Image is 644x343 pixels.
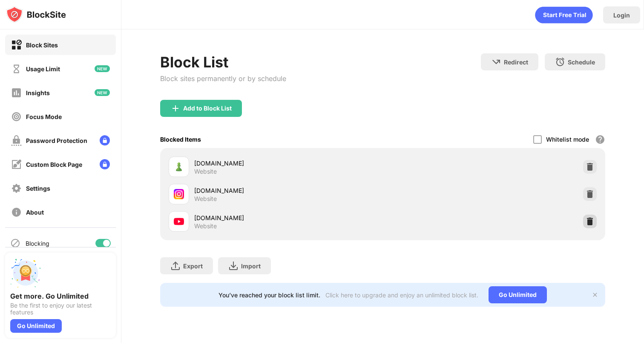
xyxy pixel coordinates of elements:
[194,168,217,175] div: Website
[26,185,50,192] div: Settings
[26,240,49,247] div: Blocking
[11,159,22,170] img: customize-block-page-off.svg
[11,40,22,50] img: block-on.svg
[325,291,478,299] div: Click here to upgrade and enjoy an unlimited block list.
[160,136,201,143] div: Blocked Items
[241,262,261,270] div: Import
[100,159,110,169] img: lock-menu.svg
[535,6,593,23] div: animation
[174,189,184,199] img: favicons
[194,159,383,168] div: [DOMAIN_NAME]
[26,65,60,73] div: Usage Limit
[546,136,589,143] div: Whitelist mode
[11,111,22,122] img: focus-off.svg
[504,58,528,66] div: Redirect
[11,64,22,74] img: time-usage-off.svg
[218,291,320,299] div: You’ve reached your block list limit.
[10,258,41,288] img: push-unlimited.svg
[100,135,110,145] img: lock-menu.svg
[194,186,383,195] div: [DOMAIN_NAME]
[194,222,217,230] div: Website
[26,41,58,49] div: Block Sites
[160,74,286,83] div: Block sites permanently or by schedule
[6,6,66,23] img: logo-blocksite.svg
[613,12,630,19] div: Login
[194,195,217,203] div: Website
[160,53,286,71] div: Block List
[26,89,50,96] div: Insights
[194,213,383,222] div: [DOMAIN_NAME]
[10,319,62,333] div: Go Unlimited
[11,207,22,218] img: about-off.svg
[11,135,22,146] img: password-protection-off.svg
[11,87,22,98] img: insights-off.svg
[489,286,547,303] div: Go Unlimited
[592,291,598,298] img: x-button.svg
[174,216,184,227] img: favicons
[26,161,82,168] div: Custom Block Page
[10,302,111,316] div: Be the first to enjoy our latest features
[95,65,110,72] img: new-icon.svg
[26,113,62,120] div: Focus Mode
[11,183,22,194] img: settings-off.svg
[26,137,87,144] div: Password Protection
[174,162,184,172] img: favicons
[10,238,20,248] img: blocking-icon.svg
[95,89,110,96] img: new-icon.svg
[183,105,232,112] div: Add to Block List
[568,58,595,66] div: Schedule
[183,262,203,270] div: Export
[10,292,111,300] div: Get more. Go Unlimited
[26,209,44,216] div: About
